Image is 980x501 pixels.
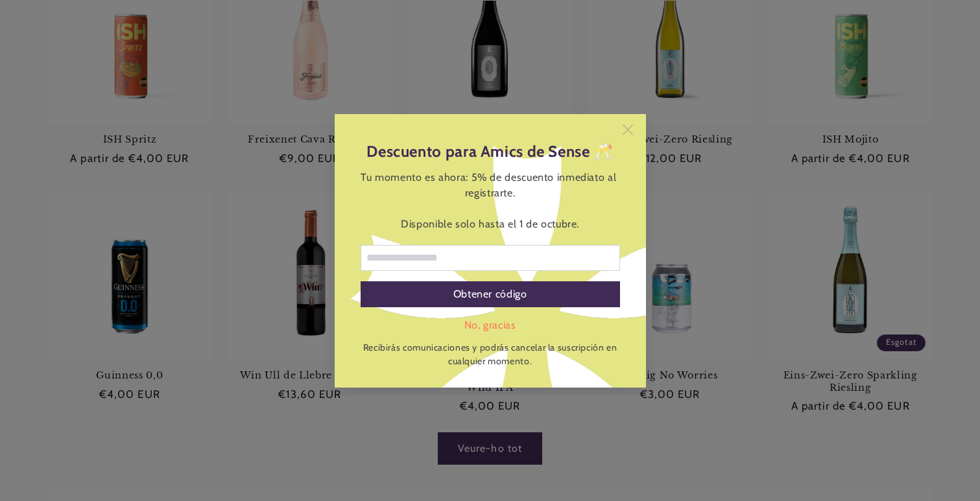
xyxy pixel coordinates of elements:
div: No, gracias [361,318,620,333]
input: Correo electrónico [361,245,620,271]
div: Obtener código [453,281,527,307]
p: Recibirás comunicaciones y podrás cancelar la suscripción en cualquier momento. [361,341,620,368]
header: Descuento para Amics de Sense 🥂 [361,140,620,163]
div: Tu momento es ahora: 5% de descuento inmediato al registrarte. Disponible solo hasta el 1 de octu... [361,170,620,232]
div: Obtener código [361,281,620,307]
